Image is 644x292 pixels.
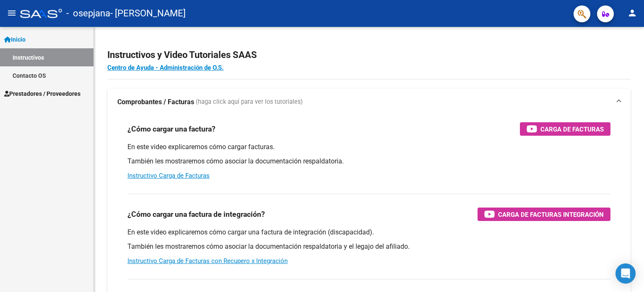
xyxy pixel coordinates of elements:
[127,172,210,179] a: Instructivo Carga de Facturas
[127,242,610,251] p: También les mostraremos cómo asociar la documentación respaldatoria y el legajo del afiliado.
[107,47,631,63] h2: Instructivos y Video Tutoriales SAAS
[127,157,610,166] p: También les mostraremos cómo asociar la documentación respaldatoria.
[127,208,265,220] h3: ¿Cómo cargar una factura de integración?
[520,122,610,136] button: Carga de Facturas
[7,8,17,18] mat-icon: menu
[478,208,610,221] button: Carga de Facturas Integración
[4,89,80,98] span: Prestadores / Proveedores
[66,4,110,23] span: - osepjana
[615,263,636,284] div: Open Intercom Messenger
[196,97,303,107] span: (haga click aquí para ver los tutoriales)
[127,123,216,135] h3: ¿Cómo cargar una factura?
[127,228,610,237] p: En este video explicaremos cómo cargar una factura de integración (discapacidad).
[127,257,288,265] a: Instructivo Carga de Facturas con Recupero x Integración
[4,35,26,44] span: Inicio
[540,124,604,134] span: Carga de Facturas
[627,8,637,18] mat-icon: person
[498,209,604,220] span: Carga de Facturas Integración
[107,89,631,116] mat-expansion-panel-header: Comprobantes / Facturas (haga click aquí para ver los tutoriales)
[110,4,186,23] span: - [PERSON_NAME]
[127,142,610,152] p: En este video explicaremos cómo cargar facturas.
[117,97,194,107] strong: Comprobantes / Facturas
[107,64,223,71] a: Centro de Ayuda - Administración de O.S.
